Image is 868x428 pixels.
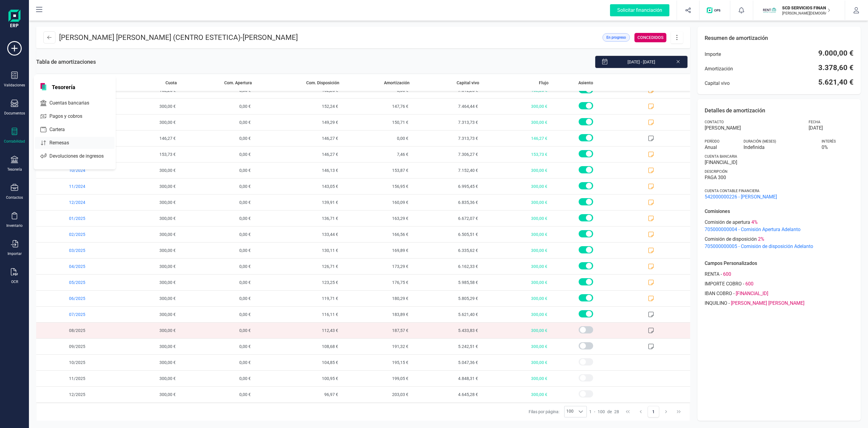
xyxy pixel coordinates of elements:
[179,355,254,370] span: 0,00 €
[703,1,726,20] button: Logo de OPS
[342,259,412,274] span: 173,29 €
[673,406,685,417] button: Last Page
[179,371,254,386] span: 0,00 €
[482,195,551,210] span: 300,00 €
[482,339,551,354] span: 300,00 €
[606,35,626,40] span: En progreso
[110,243,179,258] span: 300,00 €
[179,227,254,242] span: 0,00 €
[705,300,854,307] div: -
[707,7,723,13] img: Logo de OPS
[110,211,179,226] span: 300,00 €
[6,223,23,228] div: Inventario
[731,300,804,307] span: [PERSON_NAME] [PERSON_NAME]
[744,139,776,144] span: Duración (MESES)
[179,275,254,290] span: 0,00 €
[254,339,342,354] span: 108,68 €
[179,291,254,306] span: 0,00 €
[254,243,342,258] span: 130,11 €
[110,291,179,306] span: 300,00 €
[36,58,96,66] span: Tabla de amortizaciones
[36,211,110,226] span: 01/2025
[36,323,110,338] span: 08/2025
[412,355,482,370] span: 5.047,36 €
[482,307,551,322] span: 300,00 €
[7,167,22,172] div: Tesorería
[412,243,482,258] span: 6.335,62 €
[179,146,254,162] span: 0,00 €
[179,211,254,226] span: 0,00 €
[763,4,776,17] img: SC
[412,291,482,306] span: 5.805,29 €
[110,163,179,178] span: 300,00 €
[179,387,254,402] span: 0,00 €
[254,195,342,210] span: 139,91 €
[110,323,179,338] span: 300,00 €
[179,307,254,322] span: 0,00 €
[705,154,737,159] span: Cuenta bancaria
[745,280,753,288] span: 600
[782,11,830,16] p: [PERSON_NAME][DEMOGRAPHIC_DATA][DEMOGRAPHIC_DATA]
[412,371,482,386] span: 4.848,31 €
[412,387,482,402] span: 4.645,28 €
[705,271,719,278] span: RENTA
[412,130,482,146] span: 7.313,73 €
[179,114,254,130] span: 0,00 €
[622,406,634,417] button: First Page
[179,98,254,114] span: 0,00 €
[342,371,412,386] span: 199,05 €
[224,80,252,86] span: Com. Apertura
[110,339,179,354] span: 300,00 €
[36,387,110,402] span: 12/2025
[6,195,23,200] div: Contactos
[412,323,482,338] span: 5.433,83 €
[603,1,677,20] button: Solicitar financiación
[342,146,412,162] span: 7,46 €
[822,139,836,144] span: Interés
[179,339,254,354] span: 0,00 €
[818,63,854,72] span: 3.378,60 €
[4,83,25,88] div: Validaciones
[482,211,551,226] span: 300,00 €
[342,98,412,114] span: 147,76 €
[36,339,110,354] span: 09/2025
[705,290,854,297] div: -
[47,139,80,146] span: Remesas
[482,259,551,274] span: 300,00 €
[4,111,25,116] div: Documentos
[47,126,76,133] span: Cartera
[110,355,179,370] span: 300,00 €
[254,227,342,242] span: 133,44 €
[412,114,482,130] span: 7.313,73 €
[705,169,728,174] span: Descripción
[59,33,298,42] p: [PERSON_NAME] [PERSON_NAME] (CENTRO ESTETICA) -
[482,130,551,146] span: 146,27 €
[412,339,482,354] span: 5.242,51 €
[342,307,412,322] span: 183,89 €
[482,275,551,290] span: 300,00 €
[529,406,587,417] div: Filas por página:
[47,113,93,120] span: Pagos y cobros
[8,251,22,256] div: Importar
[179,163,254,178] span: 0,00 €
[610,4,669,16] div: Solicitar financiación
[110,227,179,242] span: 300,00 €
[36,291,110,306] span: 06/2025
[36,355,110,370] span: 10/2025
[110,130,179,146] span: 146,27 €
[254,163,342,178] span: 146,13 €
[342,195,412,210] span: 160,09 €
[482,371,551,386] span: 300,00 €
[254,355,342,370] span: 104,85 €
[412,195,482,210] span: 6.835,36 €
[705,106,854,115] p: Detalles de amortización
[179,130,254,146] span: 0,00 €
[412,227,482,242] span: 6.505,51 €
[36,227,110,242] span: 02/2025
[342,163,412,178] span: 153,87 €
[818,77,854,87] span: 5.621,40 €
[110,179,179,194] span: 300,00 €
[482,146,551,162] span: 153,73 €
[11,279,18,284] div: OCR
[660,406,672,417] button: Next Page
